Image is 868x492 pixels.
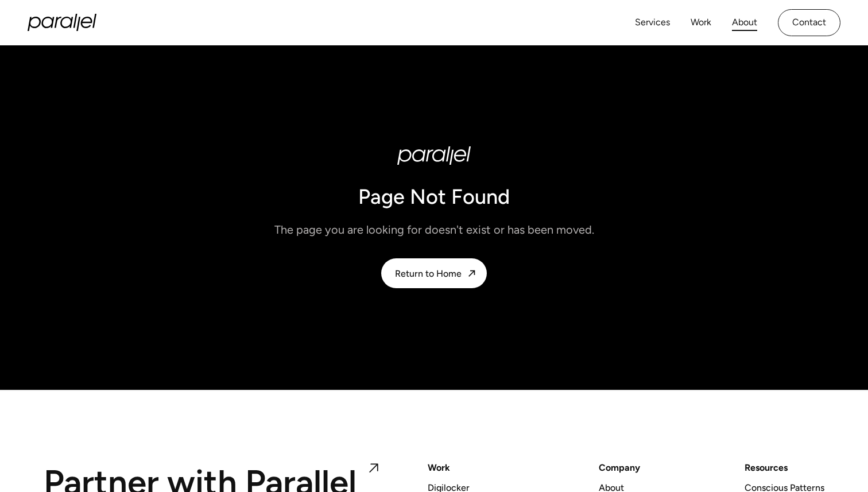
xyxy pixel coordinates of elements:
p: The page you are looking for doesn't exist or has been moved. [274,220,594,240]
a: home [28,14,96,31]
a: Work [691,14,711,31]
a: Work [428,460,450,475]
a: About [732,14,757,31]
a: Services [635,14,670,31]
div: Resources [745,460,788,475]
a: Contact [778,9,840,36]
a: Return to Home [381,258,487,288]
a: Company [599,460,640,475]
h1: Page Not Found [274,183,594,211]
div: Return to Home [395,268,462,279]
